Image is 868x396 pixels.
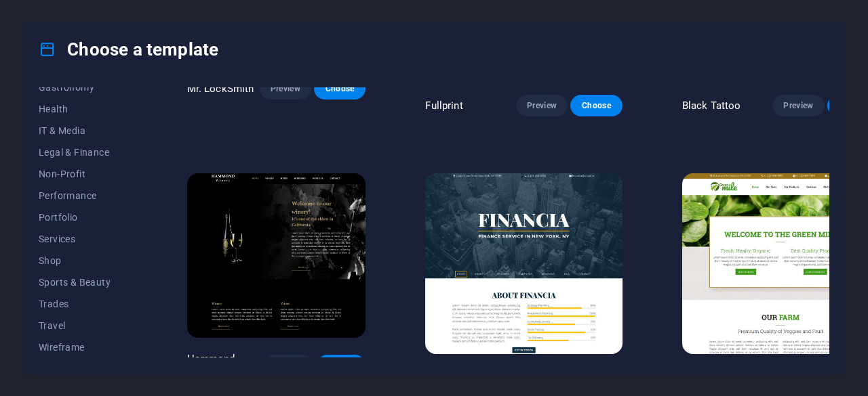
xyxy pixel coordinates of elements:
button: Preview [772,95,824,116]
button: Legal & Finance [39,141,127,163]
p: Mr. LockSmith [187,82,254,95]
span: Preview [271,83,300,94]
span: Sports & Beauty [39,277,127,288]
button: Health [39,98,127,120]
button: Performance [39,185,127,206]
span: Shop [39,255,127,266]
span: Trades [39,299,127,309]
p: Hammond Winery [187,352,265,379]
span: Services [39,234,127,244]
span: Gastronomy [39,82,127,93]
button: Gastronomy [39,76,127,98]
button: Portfolio [39,206,127,228]
button: Preview [265,355,314,376]
button: Non-Profit [39,163,127,185]
p: Fullprint [425,99,462,112]
span: Choose [325,83,355,94]
button: Shop [39,250,127,271]
button: Choose [570,95,622,116]
button: Trades [39,293,127,315]
span: Choose [581,100,611,111]
button: IT & Media [39,120,127,141]
span: Portfolio [39,212,127,223]
span: Health [39,104,127,114]
span: Legal & Finance [39,147,127,158]
button: Choose [314,78,366,100]
h4: Choose a template [39,39,218,60]
span: Wireframe [39,342,127,353]
span: Preview [783,100,813,111]
button: Preview [516,95,568,116]
button: Services [39,228,127,250]
button: Sports & Beauty [39,271,127,293]
span: IT & Media [39,125,127,136]
button: Preview [260,78,311,100]
p: Black Tattoo [682,99,741,112]
span: Preview [527,100,557,111]
span: Non-Profit [39,169,127,179]
button: Travel [39,315,127,336]
button: Choose [317,355,366,376]
button: Wireframe [39,336,127,358]
img: Financia [425,173,622,355]
img: Hammond Winery [187,173,366,338]
span: Performance [39,190,127,201]
span: Travel [39,320,127,331]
